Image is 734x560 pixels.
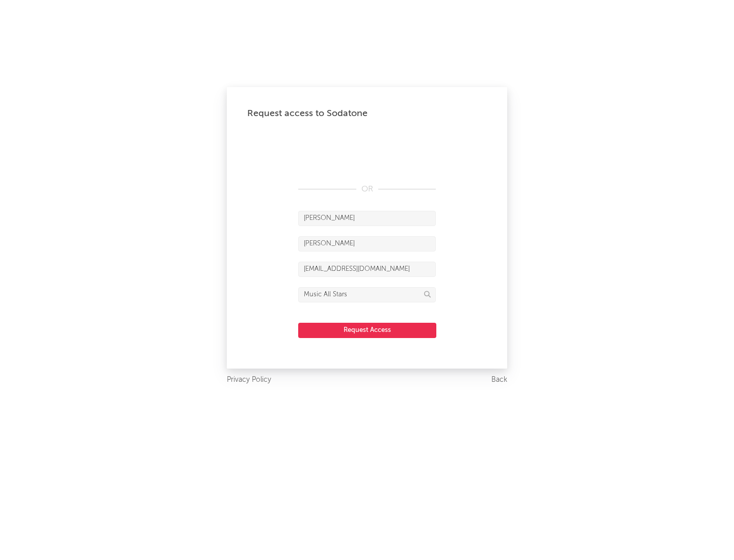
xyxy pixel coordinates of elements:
button: Request Access [298,323,436,338]
input: Email [298,262,436,277]
input: First Name [298,211,436,226]
input: Last Name [298,236,436,251]
div: Request access to Sodatone [247,107,487,120]
div: OR [298,183,436,195]
a: Back [491,374,507,386]
a: Privacy Policy [227,374,271,386]
input: Division [298,287,436,302]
